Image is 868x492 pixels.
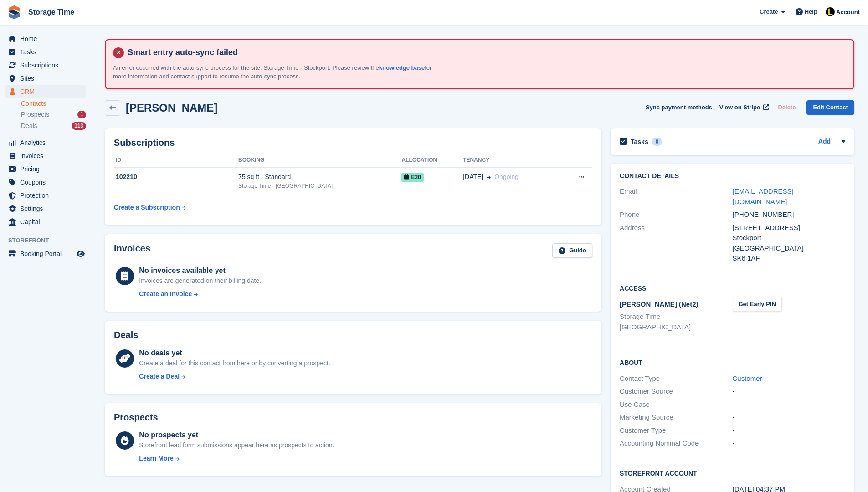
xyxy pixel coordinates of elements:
[620,223,732,264] div: Address
[774,100,799,115] button: Delete
[463,153,559,168] th: Tenancy
[20,163,75,175] span: Pricing
[126,102,217,114] h2: [PERSON_NAME]
[77,111,86,118] div: 1
[75,248,86,259] a: Preview store
[5,202,86,215] a: menu
[652,138,663,146] div: 0
[238,172,401,182] div: 75 sq ft - Standard
[401,173,423,182] span: E20
[401,153,463,168] th: Allocation
[733,412,845,423] div: -
[733,374,762,382] a: Customer
[818,137,831,147] a: Add
[20,202,75,215] span: Settings
[463,172,483,182] span: [DATE]
[733,187,794,205] a: [EMAIL_ADDRESS][DOMAIN_NAME]
[494,173,519,180] span: Ongoing
[5,32,86,45] a: menu
[620,374,732,384] div: Contact Type
[733,297,782,312] button: Get Early PIN
[20,136,75,149] span: Analytics
[826,7,835,16] img: Laaibah Sarwar
[719,103,760,112] span: View on Stripe
[139,441,334,450] div: Storefront lead form submissions appear here as prospects to action.
[805,7,817,16] span: Help
[25,5,78,20] a: Storage Time
[114,203,180,212] div: Create a Subscription
[20,149,75,162] span: Invoices
[238,182,401,190] div: Storage Time - [GEOGRAPHIC_DATA]
[620,312,732,332] li: Storage Time - [GEOGRAPHIC_DATA]
[114,243,150,258] h2: Invoices
[20,85,75,98] span: CRM
[733,400,845,410] div: -
[733,233,845,243] div: Stockport
[620,283,845,292] h2: Access
[733,438,845,449] div: -
[20,59,75,72] span: Subscriptions
[139,430,334,441] div: No prospects yet
[5,176,86,189] a: menu
[5,46,86,58] a: menu
[114,172,238,182] div: 102210
[620,438,732,449] div: Accounting Nominal Code
[139,359,330,368] div: Create a deal for this contact from here or by converting a prospect.
[552,243,592,258] a: Guide
[733,386,845,397] div: -
[139,372,330,381] a: Create a Deal
[139,372,180,381] div: Create a Deal
[20,46,75,58] span: Tasks
[139,454,173,463] div: Learn More
[5,72,86,85] a: menu
[20,215,75,228] span: Capital
[5,59,86,72] a: menu
[620,412,732,423] div: Marketing Source
[620,400,732,410] div: Use Case
[139,454,334,463] a: Learn More
[620,173,845,180] h2: Contact Details
[139,289,261,299] a: Create an Invoice
[238,153,401,168] th: Booking
[733,253,845,264] div: SK6 1AF
[20,176,75,189] span: Coupons
[620,468,845,477] h2: Storefront Account
[7,5,21,19] img: stora-icon-8386f47178a22dfd0bd8f6a31ec36ba5ce8667c1dd55bd0f319d3a0aa187defe.svg
[716,100,771,115] a: View on Stripe
[21,110,86,119] a: Prospects 1
[8,236,91,245] span: Storefront
[20,72,75,85] span: Sites
[733,425,845,436] div: -
[139,348,330,359] div: No deals yet
[5,149,86,162] a: menu
[124,47,846,58] h4: Smart entry auto-sync failed
[620,186,732,207] div: Email
[114,330,138,340] h2: Deals
[733,210,845,220] div: [PHONE_NUMBER]
[139,265,261,276] div: No invoices available yet
[114,412,158,423] h2: Prospects
[21,110,49,119] span: Prospects
[379,64,425,71] a: knowledge base
[21,99,86,108] a: Contacts
[620,210,732,220] div: Phone
[114,199,186,216] a: Create a Subscription
[5,189,86,202] a: menu
[836,8,860,17] span: Account
[5,85,86,98] a: menu
[620,358,845,367] h2: About
[139,289,192,299] div: Create an Invoice
[733,223,845,233] div: [STREET_ADDRESS]
[5,247,86,260] a: menu
[620,300,699,308] span: [PERSON_NAME] (Net2)
[5,136,86,149] a: menu
[5,215,86,228] a: menu
[631,138,648,146] h2: Tasks
[760,7,778,16] span: Create
[5,163,86,175] a: menu
[620,386,732,397] div: Customer Source
[20,247,75,260] span: Booking Portal
[21,122,37,130] span: Deals
[139,276,261,286] div: Invoices are generated on their billing date.
[114,138,592,148] h2: Subscriptions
